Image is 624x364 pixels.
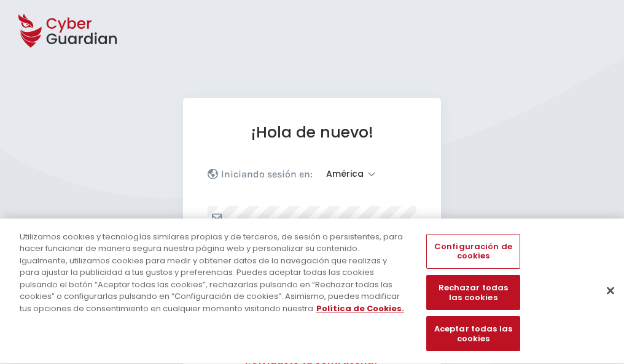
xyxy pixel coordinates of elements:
[20,231,408,315] div: Utilizamos cookies y tecnologías similares propias y de terceros, de sesión o persistentes, para ...
[221,168,313,180] p: Iniciando sesión en:
[316,303,404,314] a: Más información sobre su privacidad, se abre en una nueva pestaña
[426,276,520,311] button: Rechazar todas las cookies
[208,123,416,142] h1: ¡Hola de nuevo!
[426,317,520,352] button: Aceptar todas las cookies
[426,234,520,269] button: Configuración de cookies
[597,277,624,304] button: Cerrar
